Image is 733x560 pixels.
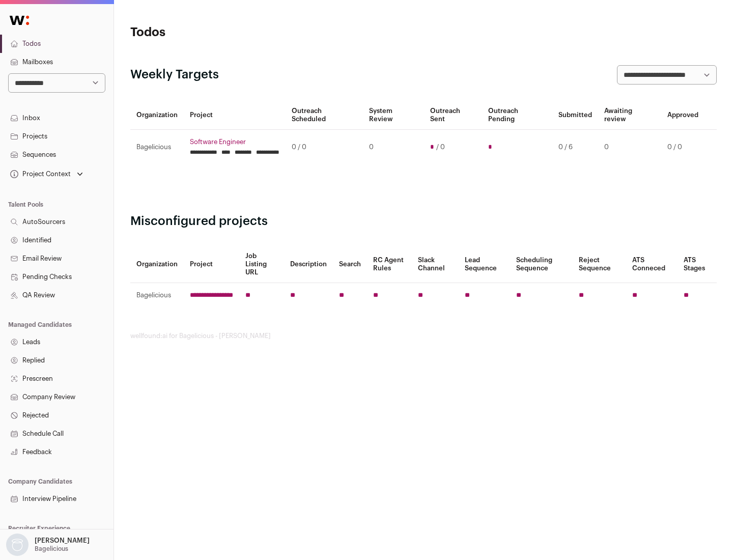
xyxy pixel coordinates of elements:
th: Submitted [552,101,598,130]
button: Open dropdown [8,167,85,181]
th: Job Listing URL [239,246,284,283]
td: 0 / 0 [286,130,363,165]
td: 0 [363,130,424,165]
h2: Misconfigured projects [130,213,717,230]
span: / 0 [436,143,445,151]
th: Description [284,246,333,283]
div: Project Context [8,170,71,178]
a: Software Engineer [190,138,279,146]
h1: Todos [130,24,326,41]
th: Search [333,246,367,283]
th: Reject Sequence [573,246,627,283]
td: 0 [598,130,661,165]
th: System Review [363,101,424,130]
th: Slack Channel [412,246,459,283]
td: Bagelicious [130,283,184,308]
th: RC Agent Rules [367,246,411,283]
th: ATS Stages [678,246,717,283]
p: [PERSON_NAME] [35,537,90,545]
p: Bagelicious [35,545,68,553]
td: 0 / 6 [552,130,598,165]
th: Project [184,101,286,130]
img: nopic.png [6,534,29,556]
th: Outreach Scheduled [286,101,363,130]
th: Outreach Sent [424,101,483,130]
td: 0 / 0 [661,130,704,165]
th: Organization [130,246,184,283]
img: Wellfound [4,10,35,31]
th: Organization [130,101,184,130]
th: Project [184,246,239,283]
h2: Weekly Targets [130,67,219,83]
footer: wellfound:ai for Bagelicious - [PERSON_NAME] [130,332,717,340]
button: Open dropdown [4,534,92,556]
th: Awaiting review [598,101,661,130]
th: Scheduling Sequence [510,246,573,283]
th: Approved [661,101,704,130]
td: Bagelicious [130,130,184,165]
th: Outreach Pending [482,101,552,130]
th: Lead Sequence [459,246,510,283]
th: ATS Conneced [626,246,677,283]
